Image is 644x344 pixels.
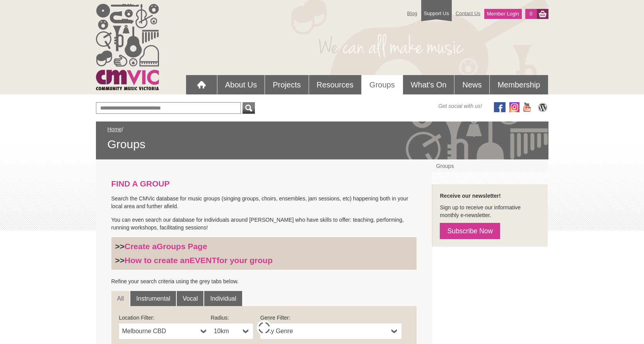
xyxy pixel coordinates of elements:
[452,7,484,20] a: Contact Us
[211,323,253,339] a: 10km
[111,277,417,285] p: Refine your search criteria using the grey tabs below.
[438,102,482,110] span: Get social with us!
[432,159,548,173] a: Groups
[119,323,211,339] a: Melbourne CBD
[214,327,240,336] span: 10km
[490,75,548,94] a: Membership
[309,75,362,94] a: Resources
[211,314,253,322] label: Radius:
[440,204,540,219] p: Sign up to receive our informative monthly e-newsletter.
[484,9,522,19] a: Member Login
[115,255,413,265] h3: >>
[260,314,401,322] label: Genre Filter:
[525,9,536,19] a: 0
[403,7,421,20] a: Blog
[125,256,273,265] a: How to create anEVENTfor your group
[190,256,217,265] strong: EVENT
[111,195,417,210] p: Search the CMVic database for music groups (singing groups, choirs, ensembles, jam sessions, etc)...
[111,179,170,188] strong: FIND A GROUP
[537,102,548,112] img: CMVic Blog
[111,216,417,231] p: You can even search our database for individuals around [PERSON_NAME] who have skills to offer: t...
[204,291,242,306] a: Individual
[440,223,500,239] a: Subscribe Now
[177,291,203,306] a: Vocal
[157,242,207,251] strong: Groups Page
[111,291,130,306] a: All
[130,291,176,306] a: Instrumental
[119,314,211,322] label: Location Filter:
[454,75,489,94] a: News
[96,4,159,90] img: cmvic_logo.png
[440,193,501,199] strong: Receive our newsletter!
[263,327,388,336] span: Any Genre
[265,75,308,94] a: Projects
[108,126,122,132] a: Home
[115,241,413,252] h3: >>
[122,327,198,336] span: Melbourne CBD
[217,75,265,94] a: About Us
[108,137,537,152] span: Groups
[125,242,207,251] a: Create aGroups Page
[362,75,403,94] a: Groups
[509,102,519,112] img: icon-instagram.png
[403,75,454,94] a: What's On
[108,125,537,152] div: /
[260,323,401,339] a: Any Genre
